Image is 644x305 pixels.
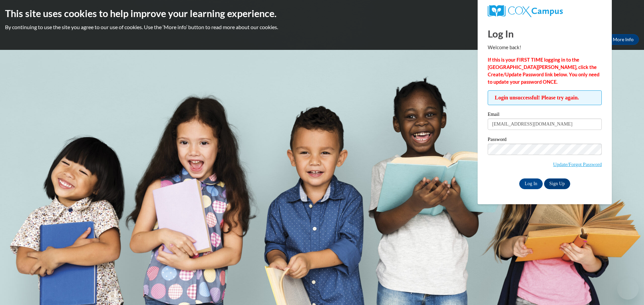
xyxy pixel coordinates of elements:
strong: If this is your FIRST TIME logging in to the [GEOGRAPHIC_DATA][PERSON_NAME], click the Create/Upd... [488,57,599,85]
label: Password [488,137,602,144]
a: COX Campus [488,5,602,17]
label: Email [488,112,602,119]
a: Update/Forgot Password [553,162,602,167]
img: COX Campus [488,5,563,17]
a: Sign Up [544,178,570,189]
span: Login unsuccessful! Please try again. [488,90,602,105]
h1: Log In [488,27,602,41]
p: Welcome back! [488,44,602,51]
p: By continuing to use the site you agree to our use of cookies. Use the ‘More info’ button to read... [5,23,639,31]
a: More Info [607,34,639,45]
iframe: Button to launch messaging window [617,278,639,300]
h2: This site uses cookies to help improve your learning experience. [5,7,639,20]
input: Log In [519,178,543,189]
